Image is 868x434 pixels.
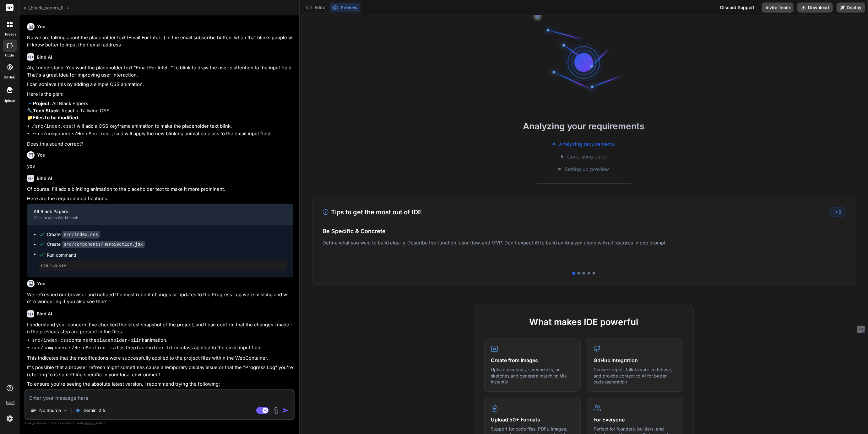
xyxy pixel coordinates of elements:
[830,207,845,217] div: /
[34,208,276,215] div: All Black Papers
[27,141,293,148] p: Does this sound correct?
[323,207,422,217] h3: Tips to get the most out of IDE
[84,407,108,414] p: Gemini 2.5..
[33,108,59,114] strong: Tech Stack
[32,124,72,129] code: /src/index.css
[32,337,293,345] li: contains the animation.
[41,263,284,268] pre: npm run dev
[75,407,81,414] img: Gemini 2.5 Pro
[63,408,68,413] img: Pick Models
[4,98,16,104] label: Upload
[27,186,293,193] p: Of course. I'll add a blinking animation to the placeholder text to make it more prominent.
[37,152,46,158] h6: You
[300,120,868,133] h2: Analyzing your requirements
[27,64,293,78] p: Ah, I understand. You want the placeholder text "Email For Intel..." to blink to draw the user's ...
[96,338,144,343] code: placeholder-blink
[594,367,677,385] p: Connect repos, talk to your codebase, and provide context to AI for better code generation
[4,75,15,80] label: GitHub
[62,241,145,248] code: src/components/HeroSection.jsx
[797,3,833,13] button: Download
[27,204,283,225] button: All Black PapersClick to open Workbench
[304,3,330,12] button: Editor
[565,165,609,173] span: Setting up preview
[27,91,293,98] p: Here is the plan:
[84,421,95,425] span: privacy
[834,209,836,215] span: 1
[27,81,293,88] p: I can achieve this by adding a simple CSS animation.
[484,315,683,329] h2: What makes IDE powerful
[273,407,280,414] img: attachment
[33,100,50,106] strong: Project
[330,3,361,12] button: Preview
[32,131,120,137] code: /src/components/HeroSection.jsx
[323,227,845,235] h4: Be Specific & Concrete
[34,215,276,220] div: Click to open Workbench
[47,241,145,248] div: Create
[62,231,100,238] code: src/index.css
[32,344,293,352] li: has the class applied to the email input field.
[838,209,841,215] span: 5
[24,5,70,11] span: all_black_papers_iii
[716,3,758,13] div: Discord Support
[32,389,293,398] li: where the WebContainer preview is running.
[4,413,15,424] img: settings
[27,100,293,121] p: 🔹 : All Black Papers 🔧 : React + Tailwind CSS 📁 :
[27,195,293,202] p: Here are the required modifications.
[39,407,61,414] p: No Source
[37,311,52,317] h6: Bind AI
[491,356,574,364] h4: Create from Images
[282,407,289,414] img: icon
[559,140,615,148] span: Analyzing requirements
[594,356,677,364] h4: GitHub Integration
[27,163,293,170] p: yes
[24,420,295,426] p: Always double-check its answers. Your in Bind
[762,3,794,13] button: Invite Team
[3,32,16,37] label: threads
[47,252,287,258] span: Run command
[27,321,293,335] p: I understand your concern. I've checked the latest snapshot of the project, and I can confirm tha...
[37,175,52,181] h6: Bind AI
[37,54,52,60] h6: Bind AI
[27,291,293,305] p: We refreshed our browser and noticed the most recent changes or updates to the Progress Log were ...
[32,130,293,138] li: : I will apply the new blinking animation class to the email input field.
[27,364,293,378] p: It's possible that a browser refresh might sometimes cause a temporary display issue or that the ...
[32,123,293,131] li: : I will add a CSS keyframe animation to make the placeholder text blink.
[33,115,78,121] strong: Files to be modified
[37,281,46,287] h6: You
[837,3,865,13] button: Deploy
[27,34,293,48] p: No we are talking about the placeholder text (Email For Intel...) in the email subscribe button, ...
[567,153,606,160] span: Generating code
[133,346,181,351] code: placeholder-blink
[32,346,117,351] code: src/components/HeroSection.jsx
[37,24,46,30] h6: You
[594,416,677,423] h4: For Everyone
[491,416,574,423] h4: Upload 50+ Formats
[47,231,100,238] div: Create
[27,381,293,388] p: To ensure you're seeing the absolute latest version, I recommend trying the following:
[27,355,293,362] p: This indicates that the modifications were successfully applied to the project files within the W...
[491,367,574,385] p: Upload mockups, screenshots, or sketches and generate matching UIs instantly
[32,338,69,343] code: src/index.css
[5,53,14,58] label: code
